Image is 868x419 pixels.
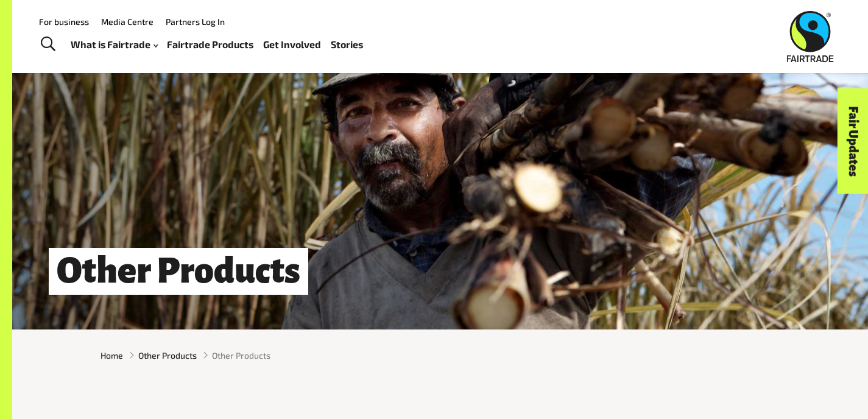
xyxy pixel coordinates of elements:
a: Get Involved [263,36,321,54]
span: Other Products [212,349,270,362]
a: Fairtrade Products [167,36,253,54]
a: Other Products [138,349,197,362]
h1: Other Products [49,248,308,295]
img: Fairtrade Australia New Zealand logo [787,11,834,62]
a: Media Centre [101,16,153,27]
a: Toggle Search [33,29,63,60]
a: Home [101,349,123,362]
a: Partners Log In [166,16,225,27]
a: What is Fairtrade [71,36,158,54]
a: For business [39,16,89,27]
a: Stories [331,36,363,54]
